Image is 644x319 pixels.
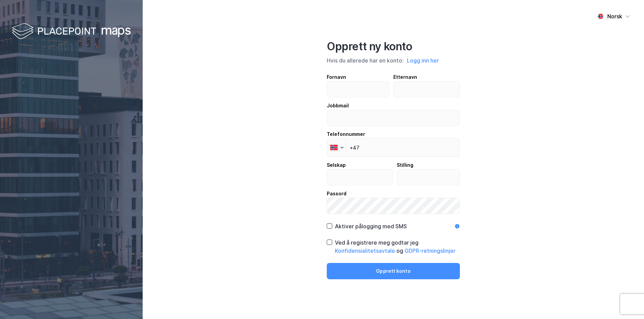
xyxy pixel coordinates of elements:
[405,56,441,65] button: Logg inn her
[327,102,460,110] div: Jobbmail
[327,40,460,53] div: Opprett ny konto
[327,56,460,65] div: Hvis du allerede har en konto:
[397,161,460,169] div: Stilling
[335,222,407,230] div: Aktiver pålogging med SMS
[393,73,460,81] div: Etternavn
[327,138,460,157] input: Telefonnummer
[327,263,460,279] button: Opprett konto
[335,238,460,255] div: Ved å registrere meg godtar jeg og
[327,130,460,138] div: Telefonnummer
[327,190,460,198] div: Passord
[607,12,622,20] div: Norsk
[327,73,389,81] div: Fornavn
[327,138,346,157] div: Norway: + 47
[12,22,131,42] img: logo-white.f07954bde2210d2a523dddb988cd2aa7.svg
[327,161,393,169] div: Selskap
